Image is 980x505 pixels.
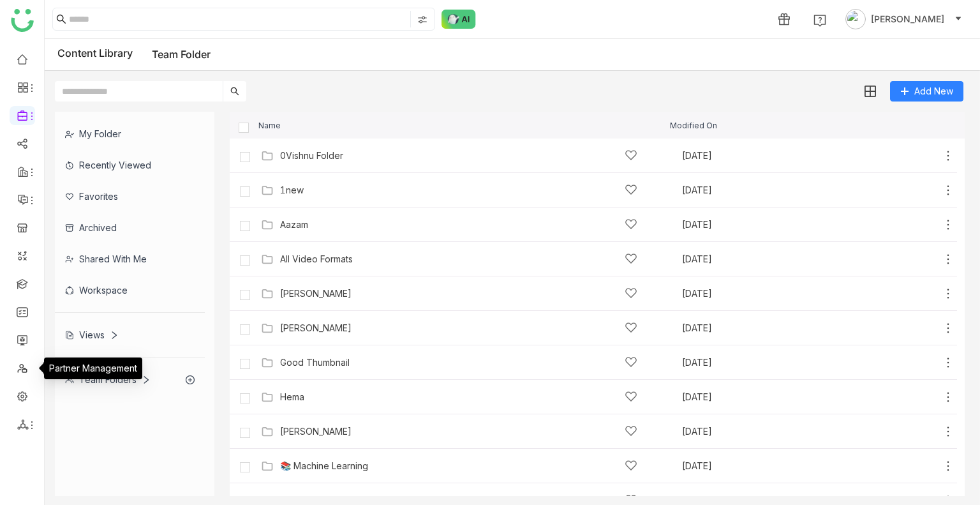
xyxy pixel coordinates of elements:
img: Folder [261,149,274,162]
button: [PERSON_NAME] [843,9,965,29]
div: [DATE] [682,462,815,471]
img: Folder [261,460,274,472]
a: [PERSON_NAME] [280,323,352,333]
a: Hema [280,392,304,402]
div: Recently Viewed [55,149,205,181]
div: [DATE] [682,151,815,160]
img: Folder [261,356,274,369]
a: Aazam [280,220,308,230]
div: [DATE] [682,496,815,505]
div: [DATE] [682,427,815,436]
div: Archived [55,212,205,243]
div: Partner Management [44,358,142,379]
a: 0Vishnu Folder [280,151,343,161]
div: [DATE] [682,289,815,298]
img: grid.svg [865,86,876,97]
img: Folder [261,425,274,438]
img: Folder [261,184,274,197]
img: Folder [261,391,274,403]
div: [DATE] [682,220,815,229]
img: Folder [261,322,274,335]
div: [DATE] [682,255,815,264]
div: My Folder [55,118,205,149]
img: Folder [261,253,274,266]
div: Views [65,329,119,340]
img: Folder [261,287,274,300]
a: All Video Formats [280,254,353,264]
a: Team Folder [152,48,211,61]
img: logo [11,9,34,32]
div: Workspace [55,275,205,306]
div: Shared with me [55,243,205,275]
span: Modified On [670,121,717,130]
span: [PERSON_NAME] [871,12,944,26]
a: [PERSON_NAME] [280,426,352,437]
a: [PERSON_NAME] [280,289,352,299]
div: [DATE] [682,186,815,195]
div: Team Folders [65,374,151,385]
img: avatar [845,9,866,29]
div: [DATE] [682,324,815,333]
button: Add New [890,81,963,102]
img: search-type.svg [417,15,427,25]
img: help.svg [813,14,826,27]
img: Folder [261,218,274,231]
a: 1new [280,185,304,195]
a: Good Thumbnail [280,358,350,368]
div: [DATE] [682,358,815,367]
img: ask-buddy-normal.svg [442,10,476,29]
div: Favorites [55,181,205,212]
div: [DATE] [682,393,815,402]
span: Name [258,121,281,130]
span: Add New [914,84,953,98]
div: Content Library [57,47,211,63]
a: 📚 Machine Learning [280,461,368,471]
